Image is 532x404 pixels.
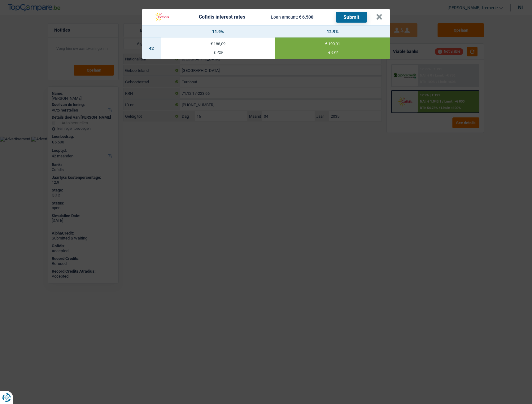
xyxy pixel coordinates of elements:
td: 42 [142,37,161,59]
th: 11.9% [161,26,275,37]
div: € 188,09 [161,42,275,46]
span: € 6.500 [299,15,313,20]
button: Submit [336,12,367,23]
div: € 494 [275,50,390,55]
div: € 429 [161,50,275,55]
th: 12.9% [275,26,390,37]
div: € 190,91 [275,42,390,46]
img: Cofidis [150,11,173,23]
div: Cofidis interest rates [199,15,245,20]
button: × [376,14,382,20]
span: Loan amount: [271,15,298,20]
